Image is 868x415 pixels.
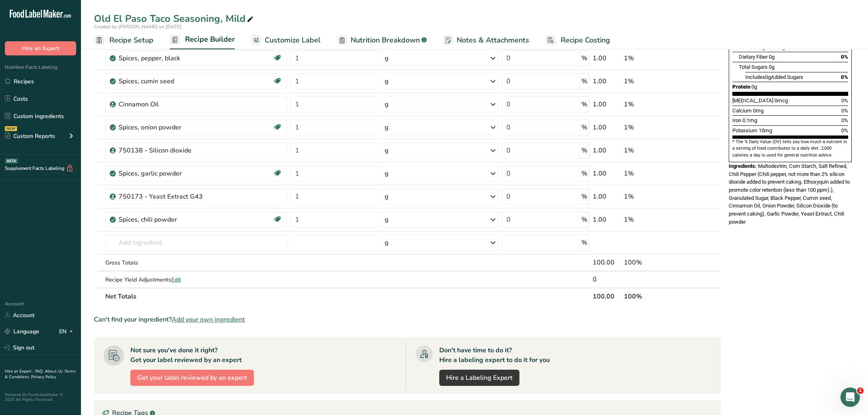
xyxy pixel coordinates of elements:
[622,288,684,305] th: 100%
[94,23,181,30] span: Created by [PERSON_NAME] on [DATE]
[774,97,788,104] span: 0mcg
[624,123,682,132] div: 1%
[170,30,235,50] a: Recipe Builder
[739,54,768,60] span: Dietary Fiber
[841,108,848,114] span: 0%
[105,258,287,267] div: Gross Totals
[185,34,235,45] span: Recipe Builder
[351,35,420,46] span: Nutrition Breakdown
[841,97,848,104] span: 0%
[769,64,774,70] span: 0g
[109,35,153,46] span: Recipe Setup
[119,53,220,63] div: Spices, pepper, black
[5,159,18,163] div: BETA
[593,192,621,201] div: 1.00
[732,97,773,104] span: [MEDICAL_DATA]
[729,163,850,225] span: Maltodextrin, Corn Starch, Salt Refined, Chili Pepper (Chili pepper, not more than 2% silicon dio...
[841,127,848,133] span: 0%
[753,108,764,114] span: 0mg
[779,44,785,50] span: 4g
[591,288,622,305] th: 100.00
[105,275,287,284] div: Recipe Yield Adjustments
[624,100,682,109] div: 1%
[732,84,750,90] span: Protein
[94,315,721,324] div: Can't find your ingredient?
[593,275,621,284] div: 0
[439,345,550,365] div: Don't have time to do it? Hire a labeling expert to do it for you
[251,31,321,49] a: Customize Label
[265,35,321,46] span: Customize Label
[94,31,153,49] a: Recipe Setup
[385,76,389,86] div: g
[119,192,220,201] div: 750173 - Yeast Extract G43
[130,370,254,386] button: Get your label reviewed by an expert
[5,368,34,374] a: Hire an Expert .
[457,35,529,46] span: Notes & Attachments
[759,127,772,133] span: 10mg
[385,192,389,201] div: g
[593,146,621,155] div: 1.00
[545,31,610,49] a: Recipe Costing
[742,117,757,123] span: 0.1mg
[739,64,768,70] span: Total Sugars
[729,163,757,169] span: Ingredients:
[385,123,389,132] div: g
[59,327,76,337] div: EN
[732,139,848,159] section: * The % Daily Value (DV) tells you how much a nutrient in a serving of food contributes to a dail...
[119,146,220,155] div: 750138 - Silicon dioxide
[45,368,64,374] a: About Us .
[385,53,389,63] div: g
[439,370,519,386] a: Hire a Labeling Expert
[104,288,591,305] th: Net Totals
[119,215,220,224] div: Spices, chili powder
[137,373,247,383] span: Get your label reviewed by an expert
[593,53,621,63] div: 1.00
[732,44,778,50] span: Total Carbohydrate
[841,54,848,60] span: 0%
[337,31,427,49] a: Nutrition Breakdown
[624,76,682,86] div: 1%
[765,74,771,80] span: 0g
[593,76,621,86] div: 1.00
[385,146,389,155] div: g
[119,100,220,109] div: Cinnamon Oil
[119,169,220,178] div: Spices, garlic powder
[624,169,682,178] div: 1%
[385,215,389,224] div: g
[5,126,17,131] div: NEW
[769,54,774,60] span: 0g
[5,324,39,339] a: Language
[130,345,242,365] div: Not sure you've done it right? Get your label reviewed by an expert
[593,100,621,109] div: 1.00
[624,192,682,201] div: 1%
[841,117,848,123] span: 0%
[94,11,255,26] div: Old El Paso Taco Seasoning, Mild
[593,123,621,132] div: 1.00
[593,215,621,224] div: 1.00
[443,31,529,49] a: Notes & Attachments
[561,35,610,46] span: Recipe Costing
[119,76,220,86] div: Spices, cumin seed
[841,44,848,50] span: 1%
[5,392,76,402] div: Powered By FoodLabelMaker © 2025 All Rights Reserved
[31,374,56,380] a: Privacy Policy
[385,238,389,248] div: g
[5,41,76,55] button: Hire an Expert
[857,387,864,394] span: 1
[35,368,45,374] a: FAQ .
[732,127,757,133] span: Potassium
[5,132,55,140] div: Custom Reports
[732,108,752,114] span: Calcium
[105,235,287,251] input: Add Ingredient
[385,100,389,109] div: g
[624,146,682,155] div: 1%
[840,387,860,407] iframe: Intercom live chat
[624,53,682,63] div: 1%
[171,276,181,284] span: Edit
[119,123,220,132] div: Spices, onion powder
[593,258,621,267] div: 100.00
[732,117,741,123] span: Iron
[172,315,245,324] span: Add your own ingredient
[751,84,757,90] span: 0g
[593,169,621,178] div: 1.00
